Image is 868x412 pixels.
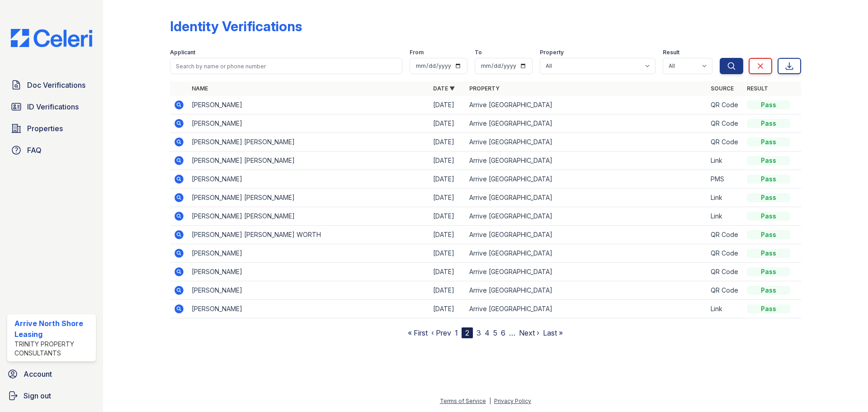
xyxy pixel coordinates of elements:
span: Properties [27,123,63,134]
td: [DATE] [429,152,466,170]
a: 3 [476,328,481,337]
div: Pass [747,230,790,239]
span: Doc Verifications [27,80,85,90]
td: Arrive [GEOGRAPHIC_DATA] [466,281,707,300]
td: Arrive [GEOGRAPHIC_DATA] [466,226,707,244]
div: Pass [747,175,790,184]
td: [DATE] [429,244,466,263]
label: To [475,49,482,56]
a: Source [711,85,734,92]
td: Arrive [GEOGRAPHIC_DATA] [466,114,707,133]
td: QR Code [707,263,743,281]
div: Pass [747,156,790,165]
td: [DATE] [429,189,466,207]
a: Privacy Policy [494,398,531,404]
td: Arrive [GEOGRAPHIC_DATA] [466,152,707,170]
td: [PERSON_NAME] [188,281,429,300]
td: [PERSON_NAME] [188,244,429,263]
a: Property [469,85,500,92]
label: Applicant [170,49,195,56]
td: [PERSON_NAME] [188,114,429,133]
a: Sign out [4,387,99,405]
td: QR Code [707,133,743,152]
div: Identity Verifications [170,18,302,34]
a: ID Verifications [7,98,96,116]
td: Arrive [GEOGRAPHIC_DATA] [466,300,707,318]
td: [DATE] [429,114,466,133]
td: QR Code [707,281,743,300]
img: CE_Logo_Blue-a8612792a0a2168367f1c8372b55b34899dd931a85d93a1a3d3e32e68fde9ad4.png [4,29,99,47]
div: Pass [747,193,790,202]
label: Result [663,49,679,56]
td: Arrive [GEOGRAPHIC_DATA] [466,207,707,226]
a: 4 [485,328,490,337]
a: Doc Verifications [7,76,96,94]
td: [DATE] [429,226,466,244]
div: Pass [747,100,790,109]
td: [DATE] [429,207,466,226]
td: QR Code [707,114,743,133]
div: Pass [747,304,790,313]
td: [PERSON_NAME] [PERSON_NAME] WORTH [188,226,429,244]
label: Property [540,49,564,56]
a: FAQ [7,141,96,159]
div: Trinity Property Consultants [14,340,92,358]
td: QR Code [707,226,743,244]
span: FAQ [27,145,42,156]
td: [DATE] [429,96,466,114]
div: Pass [747,267,790,276]
td: QR Code [707,244,743,263]
div: Pass [747,212,790,221]
td: Arrive [GEOGRAPHIC_DATA] [466,133,707,152]
td: PMS [707,170,743,189]
div: Pass [747,286,790,295]
a: ‹ Prev [431,328,451,337]
td: [PERSON_NAME] [188,170,429,189]
td: Arrive [GEOGRAPHIC_DATA] [466,96,707,114]
span: Account [24,369,52,379]
div: Arrive North Shore Leasing [14,318,92,340]
div: Pass [747,137,790,147]
a: 1 [455,328,458,337]
td: [DATE] [429,133,466,152]
td: QR Code [707,96,743,114]
td: [DATE] [429,281,466,300]
a: Date ▼ [433,85,455,92]
div: 2 [462,327,473,338]
td: [PERSON_NAME] [188,300,429,318]
td: [PERSON_NAME] [PERSON_NAME] [188,189,429,207]
td: [DATE] [429,263,466,281]
td: [PERSON_NAME] [PERSON_NAME] [188,152,429,170]
a: Account [4,365,99,383]
td: Link [707,152,743,170]
td: Link [707,207,743,226]
td: Link [707,189,743,207]
a: Properties [7,119,96,137]
td: [PERSON_NAME] [188,263,429,281]
a: « First [408,328,428,337]
div: Pass [747,249,790,258]
a: 5 [493,328,497,337]
a: Name [192,85,208,92]
div: | [489,398,491,404]
span: ID Verifications [27,101,79,112]
a: Terms of Service [440,398,486,404]
label: From [410,49,424,56]
td: Arrive [GEOGRAPHIC_DATA] [466,263,707,281]
td: [PERSON_NAME] [188,96,429,114]
a: Last » [543,328,563,337]
input: Search by name or phone number [170,58,402,74]
td: Link [707,300,743,318]
a: Next › [519,328,539,337]
td: [PERSON_NAME] [PERSON_NAME] [188,207,429,226]
span: Sign out [24,390,51,401]
td: Arrive [GEOGRAPHIC_DATA] [466,189,707,207]
td: [DATE] [429,300,466,318]
a: 6 [501,328,505,337]
td: [PERSON_NAME] [PERSON_NAME] [188,133,429,152]
span: … [509,327,515,338]
div: Pass [747,119,790,128]
a: Result [747,85,768,92]
td: Arrive [GEOGRAPHIC_DATA] [466,170,707,189]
